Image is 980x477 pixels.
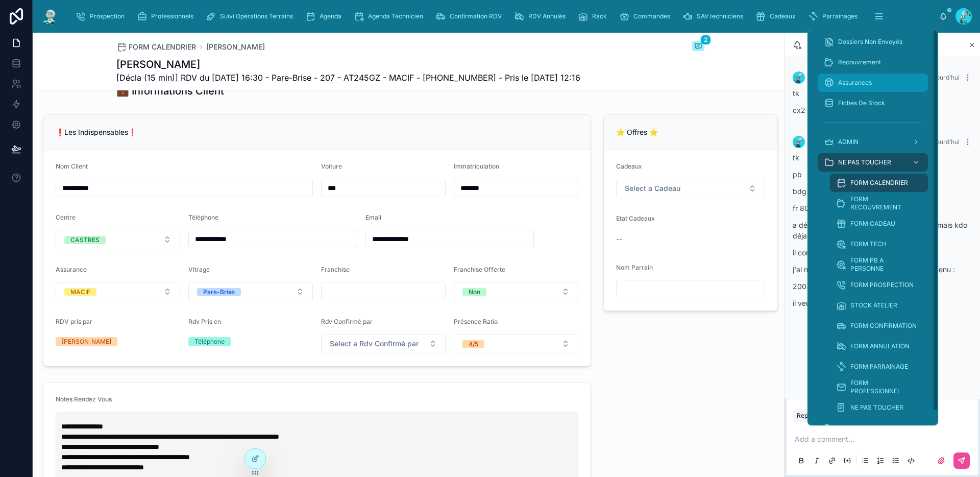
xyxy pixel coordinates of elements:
span: Franchise Offerte [454,266,505,273]
span: FORM CONFIRMATION [850,322,917,330]
a: FORM PB A PERSONNE [830,255,928,274]
span: Select a Rdv Confirmé par [330,339,419,349]
a: Fiches De Stock [818,94,928,112]
a: Professionnels [134,7,201,26]
a: FORM PROSPECTION [830,276,928,294]
a: Agenda Technicien [351,7,430,26]
a: FORM PROFESSIONNEL [830,378,928,396]
span: Immatriculation [454,162,499,170]
span: ⭐ Offres ⭐ [616,128,658,136]
button: Select Button [188,282,313,301]
span: Assurances [838,79,872,87]
p: a déja fait un véhicule EL687RH chez nous mais kdo déja recu (150 euros + fr offerte) [793,220,972,241]
p: bdg ok [793,186,972,197]
a: Agenda [302,7,349,26]
a: Assurances [818,74,928,92]
h1: 💼 Informations Client [116,84,224,98]
span: [Décla (15 min)] RDV du [DATE] 16:30 - Pare-Brise - 207 - AT245GZ - MACIF - [PHONE_NUMBER] - Pris... [116,71,580,84]
a: Cadeaux [752,7,803,26]
a: [PERSON_NAME] [206,42,265,52]
div: Non [469,288,480,296]
p: pb [793,169,972,180]
span: Professionnels [151,12,193,20]
span: ADMIN [838,138,859,146]
p: il comprenait pas que duo pas possible [793,247,972,258]
p: cx2 sms 1 [793,105,972,115]
a: Suivi Opérations Terrains [203,7,300,26]
span: STOCK [838,424,860,432]
span: Etat Cadeaux [616,214,655,222]
a: Parrainages [805,7,865,26]
a: Dossiers Non Envoyés [818,33,928,51]
div: Téléphone [194,337,225,346]
button: Reply [793,410,817,422]
span: RDV Annulés [528,12,566,20]
span: Rdv Pris en [188,318,221,325]
span: FORM CALENDRIER [850,179,908,187]
span: Assurance [56,266,87,273]
span: Dossiers Non Envoyés [838,38,902,46]
a: Recouvrement [818,53,928,71]
a: FORM CONFIRMATION [830,317,928,335]
span: Select a Cadeau [625,183,680,194]
div: scrollable content [807,30,938,425]
span: NE PAS TOUCHER [850,403,903,412]
p: 200 euros + 80 euros fr couverte [793,281,972,292]
span: Cadeaux [770,12,796,20]
button: Select Button [454,282,578,301]
div: MACIF [70,288,90,296]
span: FORM TECH [850,240,887,248]
a: FORM CADEAU [830,214,928,233]
span: Notes Rendez Vous [56,395,112,403]
span: Agenda Technicien [368,12,423,20]
a: STOCK [818,419,928,437]
span: Suivi Opérations Terrains [220,12,293,20]
span: Franchise [321,266,350,273]
span: FORM RECOUVREMENT [850,195,918,211]
a: Prospection [72,7,132,26]
span: Parrainages [822,12,857,20]
span: -- [616,234,622,244]
h1: [PERSON_NAME] [116,57,580,71]
a: FORM ANNULATION [830,337,928,355]
div: 4/5 [469,340,478,348]
span: FORM PB A PERSONNE [850,256,918,273]
span: Commandes [633,12,670,20]
button: Select Button [56,230,180,249]
span: Téléphone [188,213,218,221]
span: FORM CALENDRIER [129,42,196,52]
a: Commandes [616,7,677,26]
a: FORM PARRAINAGE [830,357,928,376]
p: fr 80 selon client [793,203,972,213]
p: tk [793,152,972,163]
span: FORM PROFESSIONNEL [850,379,918,395]
span: NE PAS TOUCHER [838,158,891,166]
a: NE PAS TOUCHER [830,398,928,417]
button: Select Button [56,282,180,301]
span: SAV techniciens [697,12,743,20]
a: NE PAS TOUCHER [818,153,928,172]
span: Vitrage [188,266,210,273]
span: Aujourd’hui [927,74,960,81]
a: FORM CALENDRIER [116,42,196,52]
button: Select Button [616,179,765,198]
a: STOCK ATELIER [830,296,928,315]
span: Présence Ratio [454,318,498,325]
span: Fiches De Stock [838,99,885,107]
a: RDV Annulés [511,7,573,26]
span: Rdv Confirmé par [321,318,373,325]
div: Pare-Brise [203,288,235,296]
p: j'ai négocié une offre en geste co car déja venu : [793,264,972,275]
a: Confirmation RDV [432,7,509,26]
button: 2 [692,41,704,53]
span: Cadeaux [616,162,642,170]
span: STOCK ATELIER [850,301,897,309]
span: Recouvrement [838,58,881,66]
div: scrollable content [67,5,939,28]
span: Centre [56,213,76,221]
p: tk [793,88,972,99]
img: App logo [41,8,59,25]
a: FORM CALENDRIER [830,174,928,192]
span: FORM PROSPECTION [850,281,914,289]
